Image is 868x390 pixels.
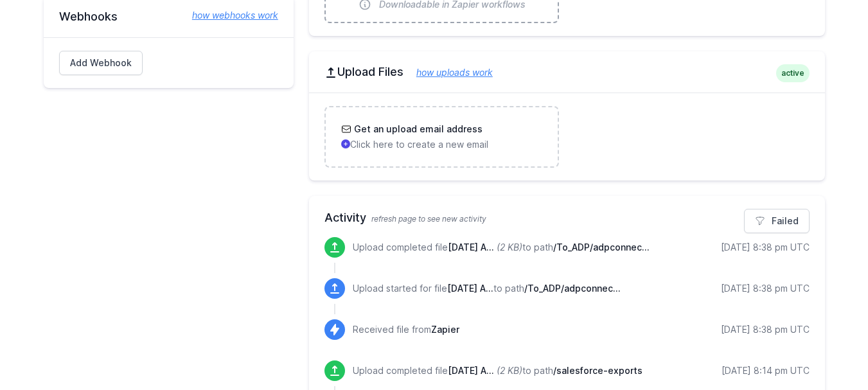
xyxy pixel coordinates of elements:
span: /salesforce-exports [553,365,642,376]
div: [DATE] 8:14 pm UTC [722,364,810,377]
a: how webhooks work [179,9,278,22]
div: [DATE] 8:38 pm UTC [721,241,810,254]
span: 2025-10-03 ADP 401(k) Data Export.csv.csv [448,365,494,376]
h2: Upload Files [324,64,810,80]
h2: Webhooks [59,9,278,24]
h3: Get an upload email address [351,123,483,136]
div: [DATE] 8:38 pm UTC [721,323,810,336]
p: Received file from [353,323,459,336]
p: Click here to create a new email [341,138,542,151]
a: Add Webhook [59,51,143,75]
p: Upload completed file to path [353,241,650,254]
span: 2025-10-03 ADP 401(k) Data Export.csv.csv [448,242,494,253]
h2: Activity [324,209,810,227]
a: Get an upload email address Click here to create a new email [326,107,558,166]
i: (2 KB) [497,242,522,253]
p: Upload completed file to path [353,364,642,377]
span: active [776,64,810,82]
a: how uploads work [403,67,493,78]
div: [DATE] 8:38 pm UTC [721,282,810,295]
p: Upload started for file to path [353,282,621,295]
a: Failed [744,209,810,233]
span: Zapier [431,324,459,335]
span: refresh page to see new activity [371,214,486,224]
span: /To_ADP/adpconnect_280819_64580308/test [524,283,621,294]
i: (2 KB) [497,365,522,376]
iframe: Drift Widget Chat Controller [804,326,853,375]
span: 2025-10-03 ADP 401(k) Data Export.csv.csv [447,283,493,294]
span: /To_ADP/adpconnect_280819_64580308/test [553,242,650,253]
